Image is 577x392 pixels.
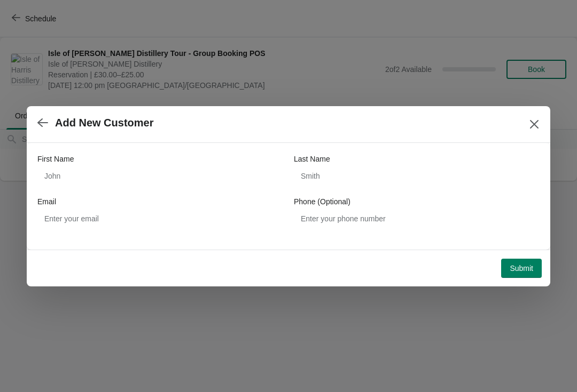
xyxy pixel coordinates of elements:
input: Smith [294,166,540,186]
button: Close [525,115,544,134]
span: Submit [510,264,533,273]
input: Enter your email [37,209,283,228]
label: Phone (Optional) [294,196,350,207]
button: Submit [501,259,542,278]
label: Email [37,196,56,207]
input: Enter your phone number [294,209,540,228]
h2: Add New Customer [55,117,153,129]
label: First Name [37,154,74,164]
label: Last Name [294,154,330,164]
input: John [37,166,283,186]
